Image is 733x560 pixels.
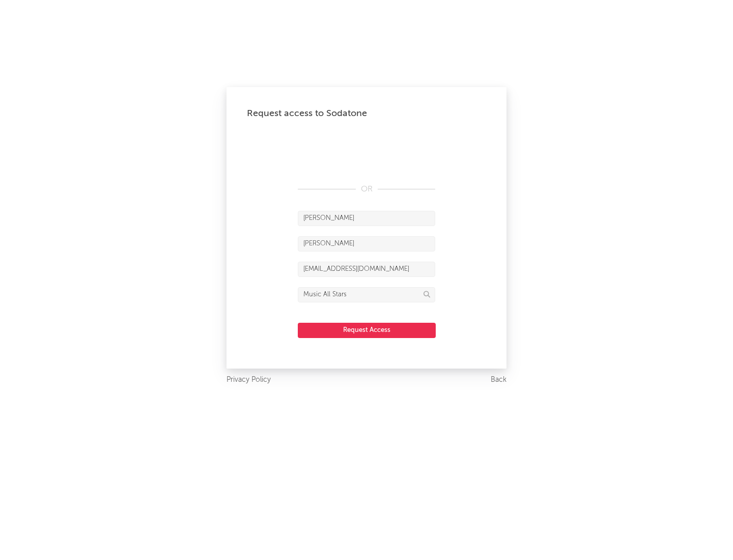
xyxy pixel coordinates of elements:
a: Privacy Policy [227,374,271,386]
input: Email [298,262,435,277]
button: Request Access [298,323,436,338]
a: Back [491,374,506,386]
input: Division [298,287,435,302]
div: OR [298,183,435,195]
input: Last Name [298,236,435,251]
input: First Name [298,211,435,226]
div: Request access to Sodatone [247,107,486,120]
